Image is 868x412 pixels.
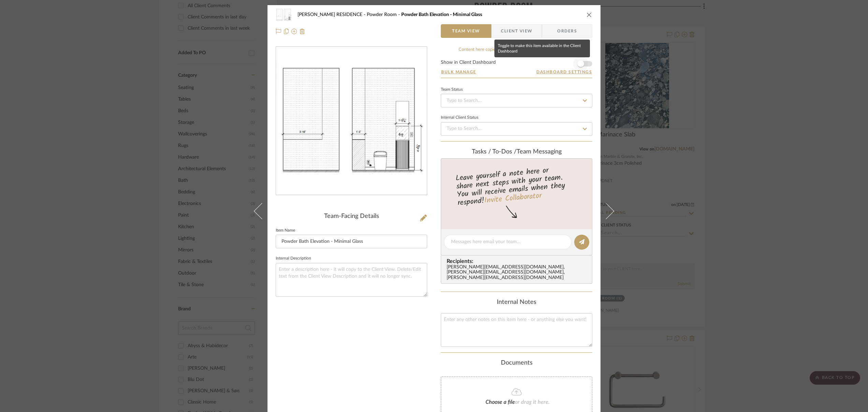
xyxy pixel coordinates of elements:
div: Content here copies to Client View - confirm visibility there. [441,46,592,53]
div: team Messaging [441,148,592,156]
label: Item Name [276,229,295,232]
span: [PERSON_NAME] RESIDENCE [298,12,367,17]
img: 947b692f-1a78-409d-a7b4-e0d95d6c0939_436x436.jpg [276,62,427,180]
img: Remove from project [300,29,305,34]
span: Tasks / To-Dos / [472,149,517,155]
button: Bulk Manage [441,69,477,75]
button: Dashboard Settings [536,69,592,75]
span: Powder Bath Elevation - Minimal Glass [401,12,482,17]
div: Team-Facing Details [276,213,427,220]
span: Orders [550,24,584,38]
button: close [586,12,592,18]
input: Enter Item Name [276,235,427,248]
div: 0 [276,62,427,180]
div: Leave yourself a note here or share next steps with your team. You will receive emails when they ... [440,163,593,209]
div: [PERSON_NAME][EMAIL_ADDRESS][DOMAIN_NAME] , [PERSON_NAME][EMAIL_ADDRESS][DOMAIN_NAME] , [PERSON_N... [447,265,589,281]
div: Internal Notes [441,299,592,306]
a: Invite Collaborator [484,190,542,207]
span: or drag it here. [515,399,550,405]
div: Documents [441,359,592,367]
span: Recipients: [447,258,589,264]
span: Powder Room [367,12,401,17]
input: Type to Search… [441,94,592,107]
input: Type to Search… [441,122,592,136]
div: Internal Client Status [441,116,478,119]
label: Internal Description [276,257,311,260]
span: Client View [501,24,532,38]
div: Team Status [441,88,463,91]
img: 947b692f-1a78-409d-a7b4-e0d95d6c0939_48x40.jpg [276,8,292,21]
span: Choose a file [486,399,515,405]
span: Team View [452,24,480,38]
